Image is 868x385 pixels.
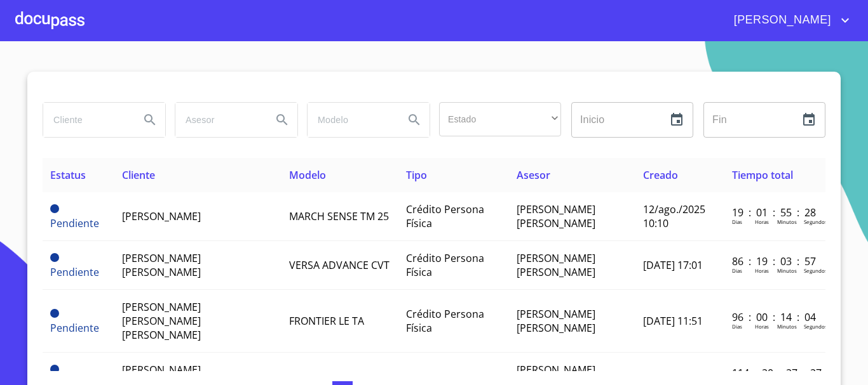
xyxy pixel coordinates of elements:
[643,370,703,384] span: [DATE] 15:38
[517,251,595,279] span: [PERSON_NAME] [PERSON_NAME]
[406,251,484,279] span: Crédito Persona Física
[50,204,59,213] span: Pendiente
[289,370,370,384] span: VERSA SENSE TM
[732,218,742,225] p: Dias
[50,309,59,318] span: Pendiente
[399,105,430,135] button: Search
[643,168,678,182] span: Creado
[289,258,390,272] span: VERSA ADVANCE CVT
[777,323,797,330] p: Minutos
[732,267,742,274] p: Dias
[406,168,427,182] span: Tipo
[517,307,595,335] span: [PERSON_NAME] [PERSON_NAME]
[755,323,769,330] p: Horas
[732,366,818,380] p: 114 : 20 : 27 : 27
[289,168,326,182] span: Modelo
[755,218,769,225] p: Horas
[517,168,550,182] span: Asesor
[122,168,155,182] span: Cliente
[724,10,837,30] span: [PERSON_NAME]
[777,218,797,225] p: Minutos
[406,307,484,335] span: Crédito Persona Física
[267,105,297,135] button: Search
[732,254,818,268] p: 86 : 19 : 03 : 57
[122,209,201,223] span: [PERSON_NAME]
[804,323,827,330] p: Segundos
[517,202,595,230] span: [PERSON_NAME] [PERSON_NAME]
[122,251,201,279] span: [PERSON_NAME] [PERSON_NAME]
[406,202,484,230] span: Crédito Persona Física
[50,321,99,335] span: Pendiente
[643,314,703,328] span: [DATE] 11:51
[804,267,827,274] p: Segundos
[732,206,818,219] p: 19 : 01 : 55 : 28
[804,218,827,225] p: Segundos
[755,267,769,274] p: Horas
[643,258,703,272] span: [DATE] 17:01
[289,209,389,223] span: MARCH SENSE TM 25
[732,310,818,324] p: 96 : 00 : 14 : 04
[50,253,59,262] span: Pendiente
[289,314,364,328] span: FRONTIER LE TA
[308,103,394,137] input: search
[732,323,742,330] p: Dias
[122,300,201,342] span: [PERSON_NAME] [PERSON_NAME] [PERSON_NAME]
[43,103,130,137] input: search
[777,267,797,274] p: Minutos
[643,202,705,230] span: 12/ago./2025 10:10
[135,105,165,135] button: Search
[50,265,99,279] span: Pendiente
[175,103,262,137] input: search
[50,168,86,182] span: Estatus
[732,168,793,182] span: Tiempo total
[724,10,853,30] button: account of current user
[406,370,468,384] span: Crédito PFAE
[50,216,99,230] span: Pendiente
[50,365,59,374] span: Pendiente
[439,102,561,136] div: ​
